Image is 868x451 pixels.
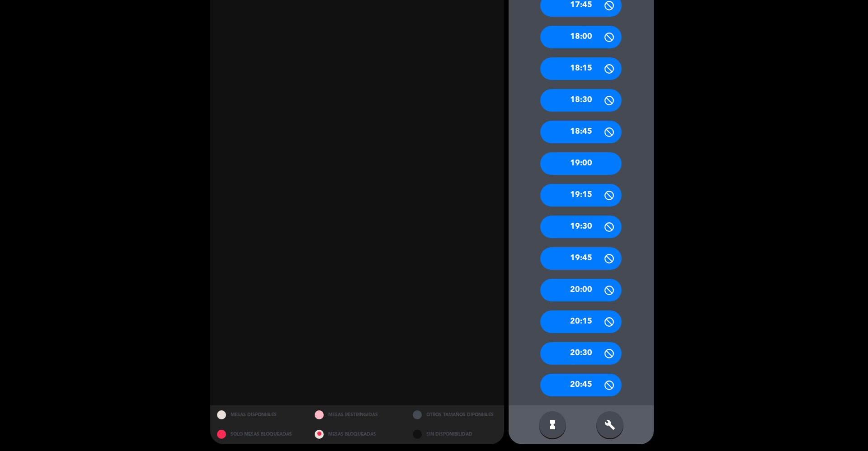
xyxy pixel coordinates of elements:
[210,425,308,444] div: SOLO MESAS BLOQUEADAS
[540,184,622,207] div: 19:15
[540,279,622,301] div: 20:00
[540,152,622,175] div: 19:00
[540,26,622,48] div: 18:00
[308,405,406,425] div: MESAS RESTRINGIDAS
[540,374,622,396] div: 20:45
[540,342,622,365] div: 20:30
[540,121,622,143] div: 18:45
[406,405,504,425] div: OTROS TAMAÑOS DIPONIBLES
[604,419,615,430] i: build
[540,247,622,270] div: 19:45
[547,419,558,430] i: hourglass_full
[210,405,308,425] div: MESAS DISPONIBLES
[406,425,504,444] div: SIN DISPONIBILIDAD
[540,57,622,80] div: 18:15
[540,216,622,238] div: 19:30
[308,425,406,444] div: MESAS BLOQUEADAS
[540,310,622,333] div: 20:15
[540,89,622,112] div: 18:30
